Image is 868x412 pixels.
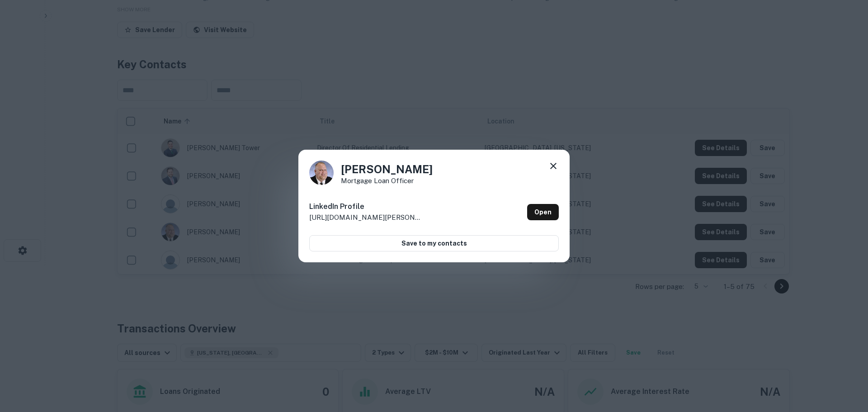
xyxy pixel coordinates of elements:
h6: LinkedIn Profile [309,201,422,212]
a: Open [527,204,559,220]
h4: [PERSON_NAME] [341,161,433,177]
p: [URL][DOMAIN_NAME][PERSON_NAME] [309,212,422,223]
button: Save to my contacts [309,235,559,251]
p: Mortgage Loan Officer [341,177,433,184]
img: 1534796691930 [309,161,334,185]
iframe: Chat Widget [823,340,868,383]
